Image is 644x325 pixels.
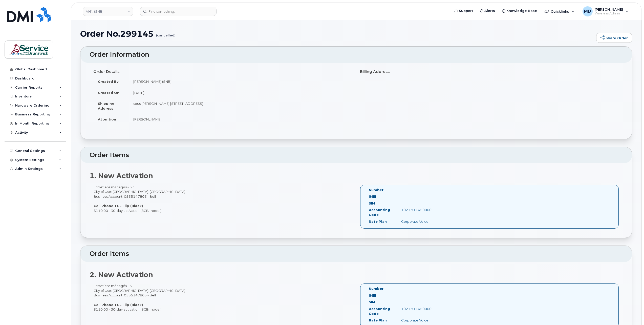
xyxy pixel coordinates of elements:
[90,152,623,159] h2: Order Items
[94,303,143,307] strong: Cell Phone TCL Flip (Black)
[397,307,443,311] div: 1021.711450000
[360,70,619,74] h4: Billing Address
[90,172,153,180] strong: 1. New Activation
[98,101,114,110] strong: Shipping Address
[369,293,376,298] label: IMEI
[98,117,116,121] strong: Attention
[397,318,443,323] div: Corporate Voice
[369,194,376,199] label: IMEI
[90,283,356,312] div: Entretiens ménagés - 3F City of Use: [GEOGRAPHIC_DATA], [GEOGRAPHIC_DATA] Business Account: 05551...
[98,91,119,95] strong: Created On
[129,76,352,87] td: [PERSON_NAME] (SNB)
[98,79,119,84] strong: Created By
[369,188,383,192] label: Number
[369,318,387,323] label: Rate Plan
[369,219,387,224] label: Rate Plan
[369,208,394,217] label: Accounting Code
[80,29,594,38] h1: Order No.299145
[90,51,623,58] h2: Order Information
[596,33,632,43] a: Share Order
[369,307,394,316] label: Accounting Code
[93,70,352,74] h4: Order Details
[129,87,352,98] td: [DATE]
[369,286,383,291] label: Number
[156,29,176,37] small: (cancelled)
[90,250,623,257] h2: Order Items
[90,185,356,213] div: Entretiens ménagés - 3D City of Use: [GEOGRAPHIC_DATA], [GEOGRAPHIC_DATA] Business Account: 05551...
[129,114,352,125] td: [PERSON_NAME]
[94,204,143,208] strong: Cell Phone TCL Flip (Black)
[397,219,443,224] div: Corporate Voice
[397,208,443,212] div: 1021.711450000
[369,300,375,304] label: SIM
[90,271,153,279] strong: 2. New Activation
[129,98,352,114] td: sous [PERSON_NAME] [STREET_ADDRESS]
[369,201,375,206] label: SIM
